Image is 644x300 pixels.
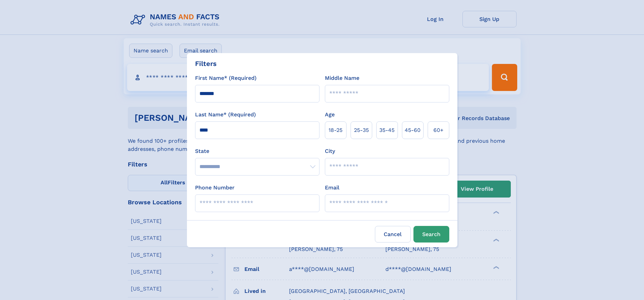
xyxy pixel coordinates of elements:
span: 35‑45 [379,126,395,134]
label: Last Name* (Required) [195,111,256,119]
span: 45‑60 [405,126,421,134]
div: Filters [195,59,217,69]
label: Middle Name [325,74,359,82]
label: First Name* (Required) [195,74,257,82]
span: 60+ [433,126,444,134]
label: Email [325,184,339,192]
button: Search [413,226,449,243]
span: 18‑25 [329,126,342,134]
span: 25‑35 [354,126,369,134]
label: Cancel [375,226,411,243]
label: City [325,147,335,155]
label: State [195,147,319,155]
label: Age [325,111,335,119]
label: Phone Number [195,184,235,192]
